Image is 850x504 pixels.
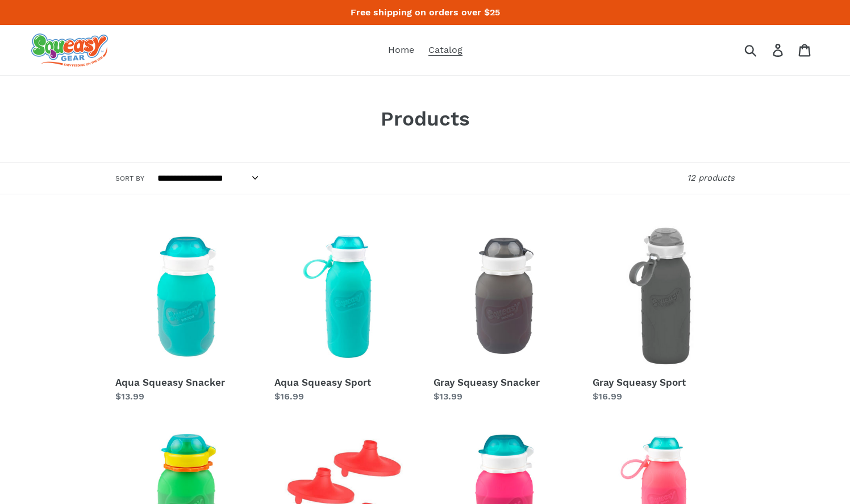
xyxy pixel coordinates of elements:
[381,107,470,131] span: Products
[423,41,468,59] a: Catalog
[388,44,414,56] span: Home
[748,38,780,63] input: Search
[687,173,735,183] span: 12 products
[428,44,463,56] span: Catalog
[115,173,144,184] label: Sort by
[31,34,108,66] img: squeasy gear snacker portable food pouch
[382,41,420,59] a: Home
